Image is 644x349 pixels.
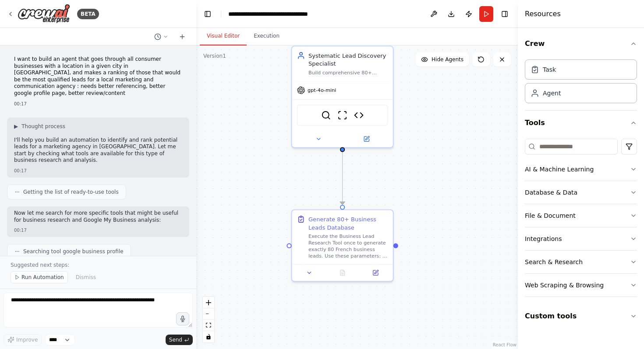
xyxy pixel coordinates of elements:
button: Web Scraping & Browsing [525,274,637,297]
g: Edge from 75cf5f3e-853a-4abc-b7c6-3d26f7559926 to b47c7efb-2328-4b37-a711-94513a04e77b [338,152,347,205]
img: Business Lead Research Tool [354,110,364,120]
span: Improve [16,336,38,343]
button: Integrations [525,227,637,250]
button: Execution [247,27,287,45]
div: Tools [525,135,637,304]
button: Hide right sidebar [499,8,511,20]
div: 00:17 [14,168,182,174]
p: I want to build an agent that goes through all consumer businesses with a location in a given cit... [14,56,182,97]
button: Tools [525,111,637,135]
span: gpt-4o-mini [308,87,336,94]
button: AI & Machine Learning [525,158,637,181]
span: Hide Agents [432,56,464,63]
div: Systematic Lead Discovery SpecialistBuild comprehensive 80+ qualified lead database by systematic... [291,45,394,148]
div: Generate 80+ Business Leads DatabaseExecute the Business Lead Research Tool once to generate exac... [291,209,394,282]
p: I'll help you build an automation to identify and rank potential leads for a marketing agency in ... [14,137,182,164]
div: Crew [525,56,637,110]
div: Task [543,65,556,74]
img: BraveSearchTool [321,110,331,120]
button: File & Document [525,204,637,227]
span: Searching tool google business profile [23,248,124,255]
div: Version 1 [203,52,226,59]
div: Agent [543,89,561,98]
button: Custom tools [525,304,637,328]
button: Hide left sidebar [202,8,214,20]
img: Logo [18,4,70,24]
div: BETA [77,9,99,19]
div: Build comprehensive 80+ qualified lead database by systematically using the Business Lead Researc... [308,70,388,76]
div: 00:17 [14,227,182,234]
h4: Resources [525,9,561,19]
img: ScrapeWebsiteTool [337,110,347,120]
a: React Flow attribution [493,342,517,347]
div: AI & Machine Learning [525,165,594,174]
button: ▶Thought process [14,123,65,130]
span: Thought process [21,123,65,130]
button: Click to speak your automation idea [176,312,189,325]
p: Now let me search for more specific tools that might be useful for business research and Google M... [14,210,182,223]
div: 00:17 [14,101,182,107]
button: Hide Agents [416,52,469,66]
button: zoom out [203,308,214,320]
button: Visual Editor [200,27,247,45]
div: Generate 80+ Business Leads Database [308,215,388,231]
p: Suggested next steps: [11,262,186,269]
button: Start a new chat [175,31,189,42]
button: Database & Data [525,181,637,204]
div: React Flow controls [203,297,214,342]
button: Improve [4,334,42,346]
div: Execute the Business Lead Research Tool once to generate exactly 80 French business leads. Use th... [308,233,388,259]
div: Web Scraping & Browsing [525,281,604,290]
span: Send [169,336,182,343]
button: zoom in [203,297,214,308]
div: Search & Research [525,258,583,266]
div: Database & Data [525,188,577,197]
nav: breadcrumb [228,10,308,18]
button: Dismiss [71,271,100,283]
div: File & Document [525,211,576,220]
button: fit view [203,320,214,331]
button: Open in side panel [343,134,389,144]
button: toggle interactivity [203,331,214,342]
button: Open in side panel [361,268,389,277]
button: Send [166,335,193,345]
button: No output available [325,268,360,277]
div: Integrations [525,234,562,243]
span: Dismiss [76,274,96,281]
span: Run Automation [21,274,64,281]
div: Systematic Lead Discovery Specialist [308,52,388,68]
button: Run Automation [11,271,68,283]
span: Getting the list of ready-to-use tools [23,188,119,195]
button: Switch to previous chat [151,31,172,42]
button: Crew [525,31,637,56]
button: Search & Research [525,251,637,273]
span: ▶ [14,123,18,130]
